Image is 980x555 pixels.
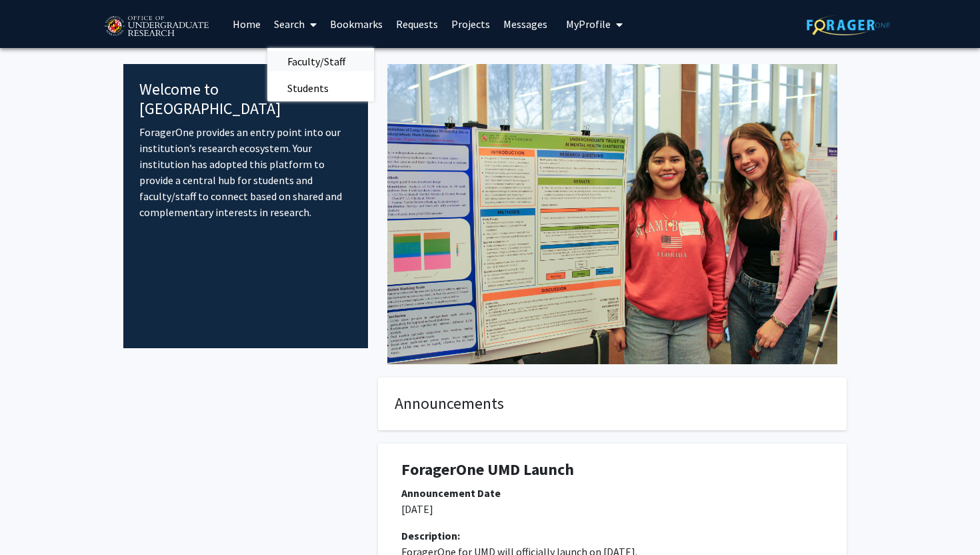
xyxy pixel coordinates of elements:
[401,501,823,517] p: [DATE]
[10,495,57,545] iframe: Chat
[267,78,374,98] a: Students
[387,64,837,364] img: Cover Image
[267,51,374,71] a: Faculty/Staff
[323,1,389,47] a: Bookmarks
[445,1,497,47] a: Projects
[807,15,890,35] img: ForagerOne Logo
[139,80,352,119] h4: Welcome to [GEOGRAPHIC_DATA]
[401,485,823,501] div: Announcement Date
[395,394,830,414] h4: Announcements
[139,124,352,220] p: ForagerOne provides an entry point into our institution’s research ecosystem. Your institution ha...
[401,460,823,480] h1: ForagerOne UMD Launch
[389,1,445,47] a: Requests
[267,48,365,75] span: Faculty/Staff
[267,1,323,47] a: Search
[401,528,823,544] div: Description:
[226,1,267,47] a: Home
[497,1,554,47] a: Messages
[100,10,213,43] img: University of Maryland Logo
[267,75,349,101] span: Students
[566,17,611,31] span: My Profile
